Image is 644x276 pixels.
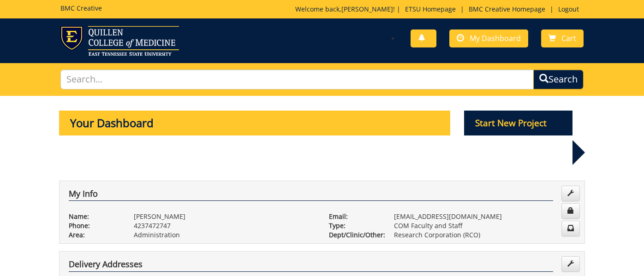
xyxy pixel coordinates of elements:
[134,230,315,240] p: Administration
[329,230,380,240] p: Dept/Clinic/Other:
[69,189,553,201] h4: My Info
[60,26,179,56] img: ETSU logo
[59,111,450,135] p: Your Dashboard
[60,70,533,89] input: Search...
[394,221,575,230] p: COM Faculty and Staff
[561,33,576,43] span: Cart
[541,29,584,47] a: Cart
[561,221,580,236] a: Change Communication Preferences
[295,5,584,14] p: Welcome back, ! | | |
[449,29,528,47] a: My Dashboard
[464,5,550,13] a: BMC Creative Homepage
[329,221,380,230] p: Type:
[561,256,580,272] a: Edit Addresses
[561,186,580,201] a: Edit Info
[394,212,575,221] p: [EMAIL_ADDRESS][DOMAIN_NAME]
[134,221,315,230] p: 4237472747
[69,230,120,240] p: Area:
[69,260,553,272] h4: Delivery Addresses
[69,221,120,230] p: Phone:
[464,119,573,128] a: Start New Project
[533,70,584,89] button: Search
[400,5,460,13] a: ETSU Homepage
[470,33,521,43] span: My Dashboard
[561,203,580,219] a: Change Password
[329,212,380,221] p: Email:
[60,5,102,12] h5: BMC Creative
[134,212,315,221] p: [PERSON_NAME]
[341,5,393,13] a: [PERSON_NAME]
[464,111,573,135] p: Start New Project
[394,230,575,240] p: Research Corporation (RCO)
[69,212,120,221] p: Name:
[554,5,584,13] a: Logout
